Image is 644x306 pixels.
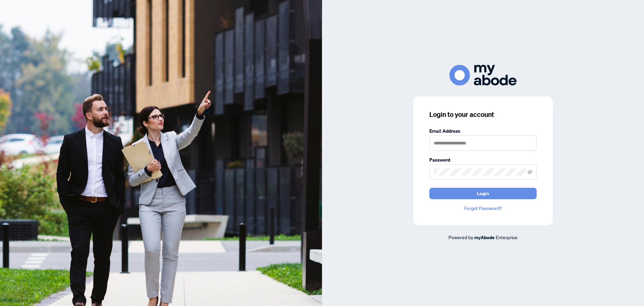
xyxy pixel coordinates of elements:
[429,127,537,135] label: Email Address
[429,205,537,212] a: Forgot Password?
[449,65,517,85] img: ma-logo
[474,234,495,241] a: myAbode
[448,234,473,240] span: Powered by
[429,188,537,199] button: Login
[528,170,532,174] span: eye-invisible
[477,188,489,199] span: Login
[496,234,518,240] span: Enterprise
[429,110,537,119] h3: Login to your account
[429,156,537,164] label: Password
